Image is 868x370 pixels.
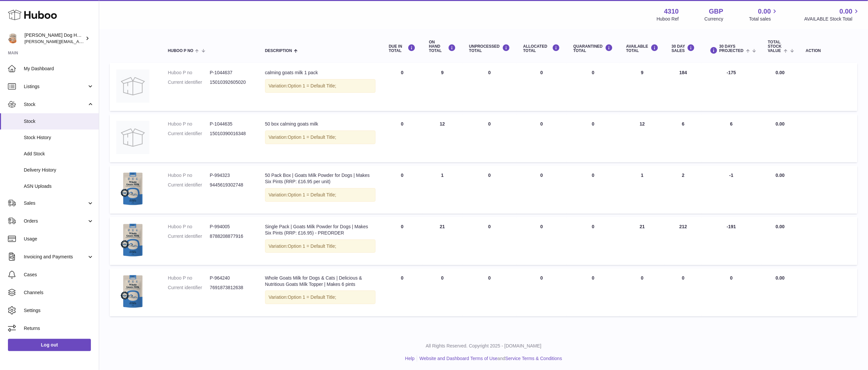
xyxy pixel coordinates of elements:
[24,118,94,125] span: Stock
[168,275,210,281] dt: Huboo P no
[422,268,462,316] td: 0
[288,83,336,88] span: Option 1 = Default Title;
[210,131,252,137] dd: 15010390016348
[665,166,701,214] td: 2
[705,16,724,22] div: Currency
[469,44,510,53] div: UNPROCESSED Total
[422,63,462,111] td: 9
[210,285,252,291] dd: 7691873812638
[462,63,517,111] td: 0
[24,134,94,141] span: Stock History
[665,63,701,111] td: 184
[24,307,94,314] span: Settings
[24,272,94,278] span: Cases
[776,173,785,178] span: 0.00
[265,79,376,93] div: Variation:
[24,167,94,173] span: Delivery History
[210,172,252,179] dd: P-994323
[619,268,665,316] td: 0
[417,355,562,362] li: and
[8,339,91,351] a: Log out
[592,121,595,127] span: 0
[265,224,376,236] div: Single Pack | Goats Milk Powder for Dogs | Makes Six Pints (RRP: £16.95) - PREORDER
[709,7,723,16] strong: GBP
[664,7,679,16] strong: 4310
[619,114,665,162] td: 12
[168,233,210,239] dt: Current identifier
[462,114,517,162] td: 0
[768,40,782,53] span: Total stock value
[210,79,252,85] dd: 15010392605020
[265,291,376,304] div: Variation:
[462,268,517,316] td: 0
[592,70,595,75] span: 0
[116,70,149,103] img: product image
[168,172,210,179] dt: Huboo P no
[210,275,252,281] dd: P-964240
[168,285,210,291] dt: Current identifier
[8,33,18,43] img: toby@hackneydoghouse.com
[462,166,517,214] td: 0
[168,121,210,127] dt: Huboo P no
[672,44,695,53] div: 30 DAY SALES
[382,166,422,214] td: 0
[592,173,595,178] span: 0
[24,101,87,108] span: Stock
[24,32,84,45] div: [PERSON_NAME] Dog House
[116,172,149,205] img: product image
[116,275,149,308] img: product image
[24,66,94,72] span: My Dashboard
[429,40,456,53] div: ON HAND Total
[168,79,210,85] dt: Current identifier
[382,114,422,162] td: 0
[24,39,133,44] span: [PERSON_NAME][EMAIL_ADDRESS][DOMAIN_NAME]
[210,224,252,230] dd: P-994005
[701,268,761,316] td: 0
[116,224,149,257] img: product image
[24,236,94,242] span: Usage
[776,275,785,281] span: 0.00
[422,114,462,162] td: 12
[389,44,415,53] div: DUE IN TOTAL
[24,83,87,90] span: Listings
[382,217,422,265] td: 0
[758,7,771,16] span: 0.00
[701,217,761,265] td: -191
[462,217,517,265] td: 0
[210,233,252,239] dd: 8788208877916
[24,325,94,332] span: Returns
[776,70,785,75] span: 0.00
[592,275,595,281] span: 0
[517,63,567,111] td: 0
[804,16,860,22] span: AVAILABLE Stock Total
[265,188,376,202] div: Variation:
[265,70,376,76] div: calming goats milk 1 pack
[665,217,701,265] td: 212
[104,343,863,349] p: All Rights Reserved. Copyright 2025 - [DOMAIN_NAME]
[517,166,567,214] td: 0
[840,7,852,16] span: 0.00
[701,63,761,111] td: -175
[24,151,94,157] span: Add Stock
[288,243,336,249] span: Option 1 = Default Title;
[804,7,860,22] a: 0.00 AVAILABLE Stock Total
[523,44,560,53] div: ALLOCATED Total
[626,44,658,53] div: AVAILABLE Total
[419,356,497,361] a: Website and Dashboard Terms of Use
[265,49,292,53] span: Description
[719,44,744,53] span: 30 DAYS PROJECTED
[382,268,422,316] td: 0
[265,131,376,144] div: Variation:
[382,63,422,111] td: 0
[806,49,851,53] div: Action
[665,114,701,162] td: 6
[405,356,415,361] a: Help
[168,49,193,53] span: Huboo P no
[168,224,210,230] dt: Huboo P no
[24,254,87,260] span: Invoicing and Payments
[265,121,376,127] div: 50 box calming goats milk
[24,183,94,189] span: ASN Uploads
[749,16,778,22] span: Total sales
[24,200,87,206] span: Sales
[701,114,761,162] td: 6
